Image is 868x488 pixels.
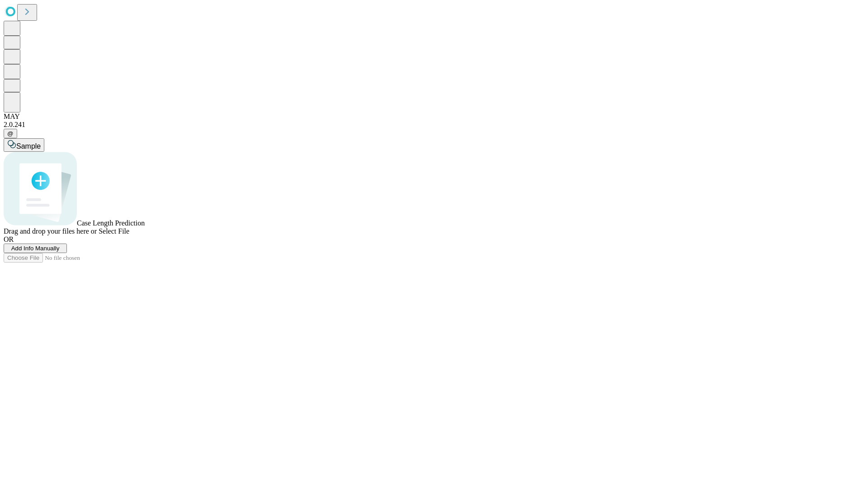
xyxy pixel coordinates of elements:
span: OR [4,235,14,243]
span: @ [7,130,14,137]
div: 2.0.241 [4,121,864,129]
span: Sample [16,142,41,150]
button: Add Info Manually [4,244,67,253]
span: Select File [99,227,129,235]
span: Case Length Prediction [77,219,145,227]
button: @ [4,129,17,138]
span: Add Info Manually [11,245,60,252]
div: MAY [4,113,864,121]
span: Drag and drop your files here or [4,227,97,235]
button: Sample [4,138,44,152]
